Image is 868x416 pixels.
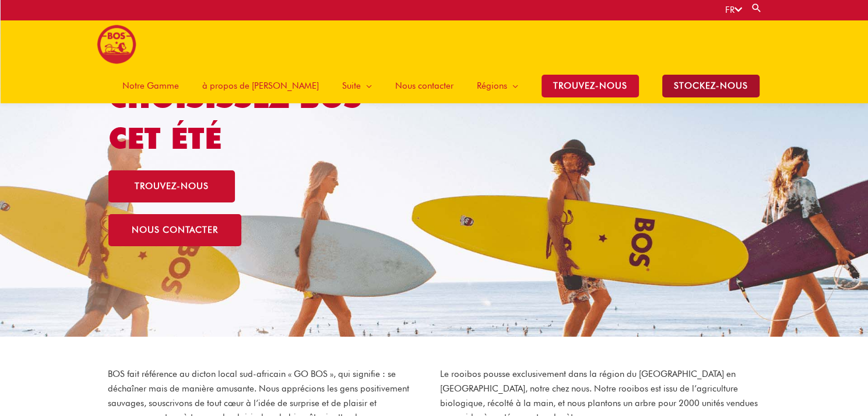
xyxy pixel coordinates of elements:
a: nous contacter [108,214,241,246]
a: Régions [465,68,530,103]
a: Nous contacter [384,68,465,103]
a: FR [725,5,742,15]
span: à propos de [PERSON_NAME] [202,68,319,103]
span: Nous contacter [395,68,454,103]
span: nous contacter [132,226,218,235]
span: trouvez-nous [135,182,209,191]
span: stockez-nous [662,75,760,97]
a: à propos de [PERSON_NAME] [191,68,331,103]
a: Notre Gamme [111,68,191,103]
nav: Site Navigation [102,68,771,103]
a: stockez-nous [651,68,771,103]
span: Régions [477,68,507,103]
a: Suite [331,68,384,103]
h1: Choisissez BOS cet été [108,77,403,159]
img: BOS logo finals-200px [97,25,136,64]
a: trouvez-nous [108,170,235,202]
span: TROUVEZ-NOUS [542,75,639,97]
span: Notre Gamme [122,68,179,103]
a: TROUVEZ-NOUS [530,68,651,103]
a: Search button [751,2,762,13]
span: Suite [342,68,361,103]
